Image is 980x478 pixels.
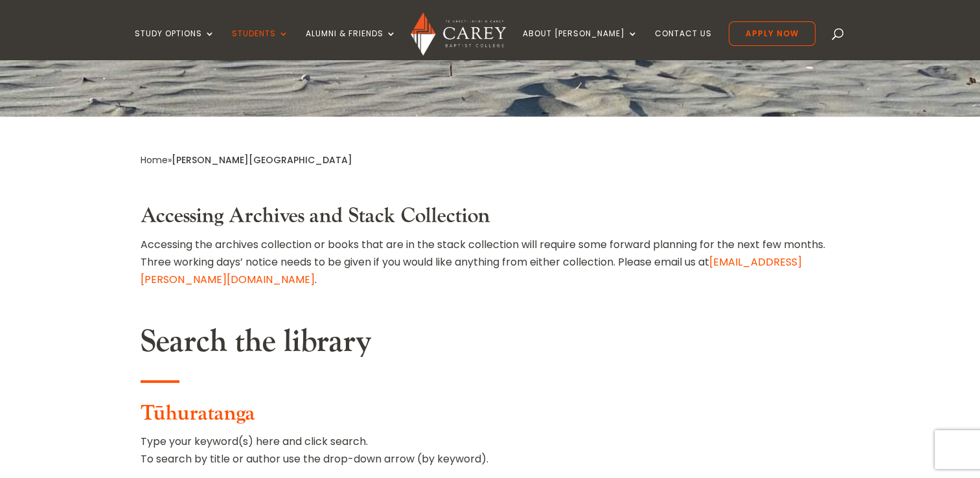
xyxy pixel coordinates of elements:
a: Students [232,29,289,60]
span: » [141,154,352,166]
img: Carey Baptist College [411,12,506,56]
h3: Accessing Archives and Stack Collection [141,204,840,235]
a: About [PERSON_NAME] [523,29,638,60]
p: Accessing the archives collection or books that are in the stack collection will require some for... [141,236,840,289]
a: Home [141,154,168,166]
a: Alumni & Friends [306,29,396,60]
a: Apply Now [729,21,815,46]
a: Contact Us [655,29,712,60]
a: Study Options [135,29,215,60]
p: Type your keyword(s) here and click search. To search by title or author use the drop-down arrow ... [141,433,840,478]
h3: Tūhuratanga [141,402,840,433]
h2: Search the library [141,323,840,367]
span: [PERSON_NAME][GEOGRAPHIC_DATA] [172,154,352,166]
